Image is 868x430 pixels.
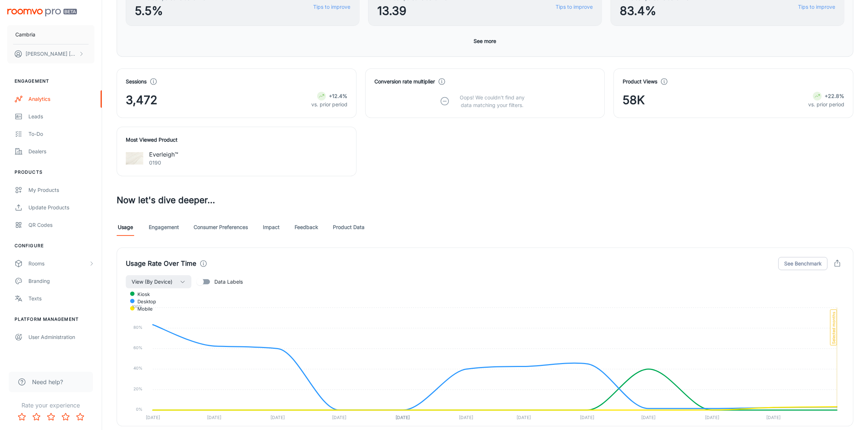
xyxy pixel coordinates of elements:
[556,3,593,11] a: Tips to improve
[132,277,172,286] span: View (By Device)
[329,93,347,99] strong: +12.4%
[132,298,156,305] span: desktop
[798,3,835,11] a: Tips to improve
[270,415,285,421] tspan: [DATE]
[44,410,58,424] button: Rate 3 star
[133,325,143,330] tspan: 80%
[313,3,350,11] a: Tips to improve
[126,91,157,109] span: 3,472
[207,415,221,421] tspan: [DATE]
[825,93,844,99] strong: +22.8%
[28,333,94,341] div: User Administration
[136,407,143,412] tspan: 0%
[295,218,318,236] a: Feedback
[332,415,346,421] tspan: [DATE]
[135,2,211,20] span: 5.5%
[32,378,63,386] span: Need help?
[132,291,150,297] span: kiosk
[333,218,365,236] a: Product Data
[471,35,499,48] button: See more
[623,91,645,109] span: 58K
[15,31,35,39] p: Cambria
[374,78,435,86] h4: Conversion rate multiplier
[126,259,196,269] h4: Usage Rate Over Time
[126,78,147,86] h4: Sessions
[194,218,248,236] a: Consumer Preferences
[146,415,160,421] tspan: [DATE]
[454,94,530,109] p: Oops! We couldn’t find any data matching your filters.
[620,2,694,20] span: 83.4%
[28,95,94,103] div: Analytics
[623,78,657,86] h4: Product Views
[311,100,347,109] p: vs. prior period
[126,136,347,144] h4: Most Viewed Product
[517,415,531,421] tspan: [DATE]
[133,386,143,391] tspan: 20%
[26,50,77,58] p: [PERSON_NAME] [PERSON_NAME]
[28,295,94,303] div: Texts
[214,278,243,286] span: Data Labels
[7,9,77,16] img: Roomvo PRO Beta
[58,410,73,424] button: Rate 4 star
[133,345,143,350] tspan: 60%
[28,260,89,268] div: Rooms
[28,147,94,155] div: Dealers
[149,218,179,236] a: Engagement
[132,304,143,309] tspan: 100%
[808,100,844,109] p: vs. prior period
[642,415,656,421] tspan: [DATE]
[580,415,594,421] tspan: [DATE]
[126,150,143,167] img: Everleigh™
[28,130,94,138] div: To-do
[705,415,719,421] tspan: [DATE]
[15,410,29,424] button: Rate 1 star
[126,275,191,288] button: View (By Device)
[133,366,143,371] tspan: 40%
[117,194,853,207] h3: Now let's dive deeper...
[73,410,87,424] button: Rate 5 star
[459,415,473,421] tspan: [DATE]
[117,218,134,236] a: Usage
[778,257,828,270] button: See Benchmark
[28,204,94,212] div: Update Products
[29,410,44,424] button: Rate 2 star
[766,415,781,421] tspan: [DATE]
[28,277,94,285] div: Branding
[28,186,94,194] div: My Products
[7,44,94,63] button: [PERSON_NAME] [PERSON_NAME]
[377,2,452,20] span: 13.39
[7,25,94,44] button: Cambria
[28,113,94,121] div: Leads
[28,221,94,229] div: QR Codes
[6,401,96,410] p: Rate your experience
[262,218,280,236] a: Impact
[149,150,178,159] p: Everleigh™
[149,159,178,167] p: 0190
[396,415,410,421] tspan: [DATE]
